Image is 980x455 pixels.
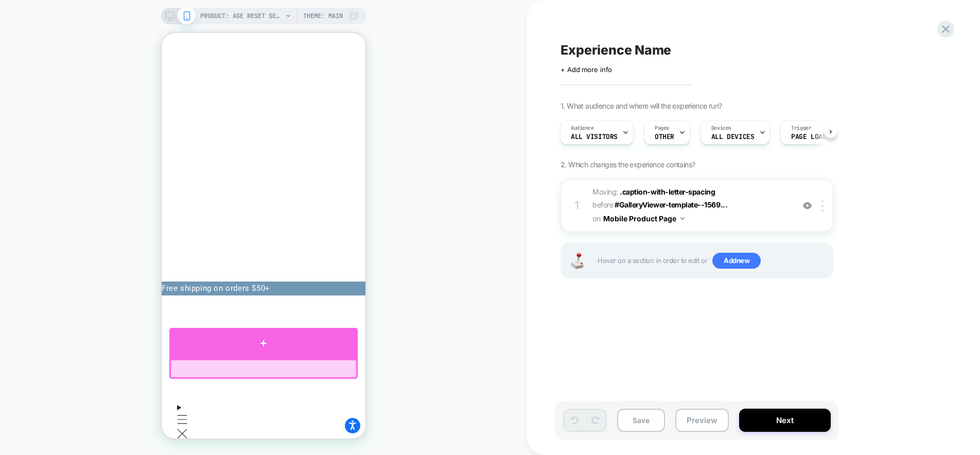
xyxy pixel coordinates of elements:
[603,211,685,226] button: Mobile Product Page
[571,133,618,141] span: All Visitors
[561,42,671,58] span: Experience Name
[592,200,613,209] span: before
[561,65,612,74] span: + Add more info
[712,253,761,269] span: Add new
[791,125,811,132] span: Trigger
[803,201,812,210] img: crossed eye
[739,409,831,432] button: Next
[592,185,789,226] span: Moving:
[15,368,26,411] summary: Menu
[303,8,343,24] span: Theme: MAIN
[598,253,827,269] span: Hover on a section in order to edit or
[200,8,283,24] span: PRODUCT: Age Reset Serum Intensive [deep wrinkle protocol with frc]
[592,212,600,225] span: on
[561,160,695,169] span: 2. Which changes the experience contains?
[711,133,754,141] span: ALL DEVICES
[620,187,715,196] span: .caption-with-letter-spacing
[680,217,685,220] img: down arrow
[567,253,587,269] img: Joystick
[821,200,824,212] img: close
[617,409,665,432] button: Save
[615,200,727,209] span: #GalleryViewer-template--1569...
[791,133,826,141] span: Page Load
[655,125,669,132] span: Pages
[675,409,729,432] button: Preview
[571,125,594,132] span: Audience
[561,101,722,110] span: 1. What audience and where will the experience run?
[655,133,674,141] span: OTHER
[572,196,582,216] div: 1
[711,125,731,132] span: Devices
